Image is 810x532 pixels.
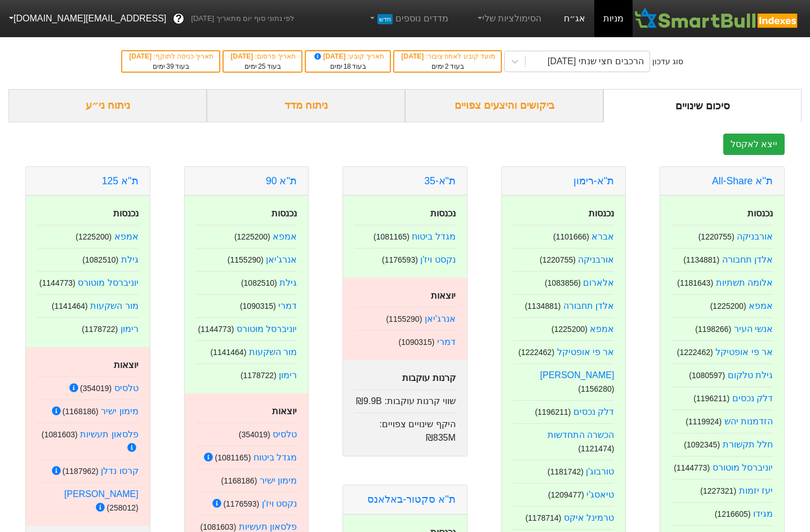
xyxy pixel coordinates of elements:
[722,255,773,264] a: אלדן תחבורה
[113,209,139,218] strong: נכנסות
[101,466,138,476] a: קרסו נדלן
[739,486,773,495] a: יעז יזמות
[749,301,773,311] a: אמפא
[710,302,746,311] small: ( 1225200 )
[114,232,139,241] a: אמפא
[52,302,88,311] small: ( 1141464 )
[8,89,207,122] div: ניתוח ני״ע
[573,407,614,416] a: דלק נכסים
[563,301,614,311] a: אלדן תחבורה
[712,175,773,187] a: ת''א All-Share
[400,51,495,61] div: מועד קובע לאחוז ציבור :
[311,51,384,61] div: תאריך קובע :
[686,417,722,426] small: ( 1119924 )
[400,61,495,72] div: בעוד ימים
[557,347,615,357] a: אר פי אופטיקל
[728,370,773,380] a: גילת טלקום
[553,232,589,241] small: ( 1101666 )
[42,430,78,439] small: ( 1081603 )
[272,209,297,218] strong: נכנסות
[207,89,405,122] div: ניתוח מדד
[279,370,297,380] a: רימון
[311,61,384,72] div: בעוד ימים
[723,440,773,449] a: חלל תקשורת
[683,255,719,264] small: ( 1134881 )
[405,89,603,122] div: ביקושים והיצעים צפויים
[228,255,264,264] small: ( 1155290 )
[273,232,297,241] a: אמפא
[373,232,410,241] small: ( 1081165 )
[425,314,456,323] a: אנרג'יאן
[430,209,456,218] strong: נכנסות
[129,52,153,60] span: [DATE]
[399,338,435,347] small: ( 1090315 )
[114,383,139,393] a: טלסיס
[198,325,234,334] small: ( 1144773 )
[548,490,584,499] small: ( 1209477 )
[732,393,773,403] a: דלק נכסים
[603,89,802,122] div: סיכום שינויים
[695,325,731,334] small: ( 1198266 )
[354,413,456,445] div: היקף שינויים צפויים :
[234,232,270,241] small: ( 1225200 )
[102,175,139,187] a: ת''א 125
[548,467,584,476] small: ( 1181742 )
[578,384,615,393] small: ( 1156280 )
[101,406,138,416] a: מימון ישיר
[260,476,297,485] a: מימון ישיר
[266,255,297,264] a: אנרג'יאן
[420,255,456,264] a: נקסט ויז'ן
[713,463,773,472] a: יוניברסל מוטורס
[535,407,571,416] small: ( 1196211 )
[191,13,294,24] span: לפי נתוני סוף יום מתאריך [DATE]
[518,348,554,357] small: ( 1222462 )
[75,232,112,241] small: ( 1225200 )
[525,302,561,311] small: ( 1134881 )
[591,232,614,241] a: אברא
[693,394,729,403] small: ( 1196211 )
[249,347,297,357] a: מור השקעות
[747,209,773,218] strong: נכנסות
[121,255,139,264] a: גילת
[471,7,546,30] a: הסימולציות שלי
[210,348,246,357] small: ( 1141464 )
[700,486,736,495] small: ( 1227321 )
[239,522,297,531] a: פלסאון תעשיות
[107,503,139,512] small: ( 258012 )
[401,52,425,60] span: [DATE]
[363,7,453,30] a: מדדים נוספיםחדש
[63,407,99,416] small: ( 1168186 )
[229,51,296,61] div: תאריך פרסום :
[200,522,236,531] small: ( 1081603 )
[689,371,725,380] small: ( 1080597 )
[239,430,270,439] small: ( 354019 )
[564,513,614,522] a: טרמינל איקס
[241,371,277,380] small: ( 1178722 )
[273,429,297,439] a: טלסיס
[545,278,581,287] small: ( 1083856 )
[548,55,644,68] div: הרכבים חצי שנתי [DATE]
[586,490,614,499] a: טיאסג'י
[677,348,713,357] small: ( 1222462 )
[64,489,139,499] a: [PERSON_NAME]
[344,63,351,70] span: 18
[684,440,720,449] small: ( 1092345 )
[426,433,456,442] span: ₪835M
[63,467,99,476] small: ( 1187962 )
[583,278,614,287] a: אלארום
[551,325,588,334] small: ( 1225200 )
[356,396,382,406] span: ₪9.9B
[723,134,785,155] button: ייצא לאקסל
[715,509,751,518] small: ( 1216605 )
[262,499,297,508] a: נקסט ויז'ן
[402,373,455,383] strong: קרנות עוקבות
[589,209,614,218] strong: נכנסות
[82,255,118,264] small: ( 1082510 )
[354,389,456,408] div: שווי קרנות עוקבות :
[386,314,422,323] small: ( 1155290 )
[698,232,735,241] small: ( 1220755 )
[278,301,297,311] a: דמרי
[176,11,182,26] span: ?
[578,255,614,264] a: אורבניקה
[578,444,615,453] small: ( 1121474 )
